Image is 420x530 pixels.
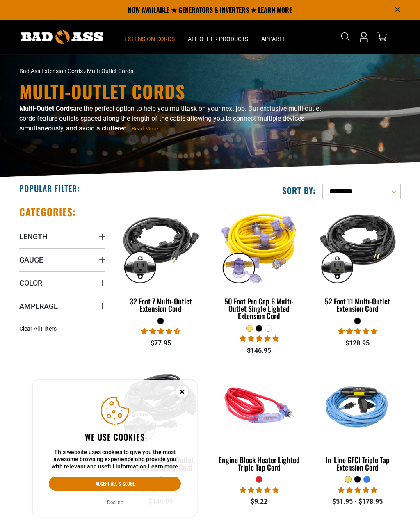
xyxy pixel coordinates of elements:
div: In-Line GFCI Triple Tap Extension Cord [315,456,401,471]
div: $77.95 [118,338,204,348]
a: red Engine Block Heater Lighted Triple Tap Cord [216,364,302,476]
summary: Amperage [19,295,105,318]
span: Amperage [19,302,58,311]
span: Length [19,232,48,241]
summary: Extension Cords [118,20,181,54]
a: black 52 Foot 11 Multi-Outlet Extension Cord [315,206,401,317]
div: $146.95 [216,346,302,356]
span: Clear All Filters [19,325,57,332]
img: red [215,365,304,445]
img: black [116,365,205,445]
div: $51.95 - $178.95 [315,497,401,507]
span: 5.00 stars [338,486,377,494]
img: black [313,207,402,286]
span: Multi-Outlet Cords [87,68,133,74]
span: 5.00 stars [240,486,279,494]
span: 4.74 stars [141,327,180,335]
img: black [116,207,205,286]
a: black 30 Foot 11 Multi-Outlet Duplex Extension Cord [118,364,204,476]
button: Decline [105,498,126,507]
span: Apparel [261,35,286,43]
b: Multi-Outlet Cords [19,105,73,112]
div: Engine Block Heater Lighted Triple Tap Cord [216,456,302,471]
a: black 32 Foot 7 Multi-Outlet Extension Cord [118,206,204,317]
span: Read More [132,126,158,132]
summary: Length [19,225,105,248]
h1: Multi-Outlet Cords [19,82,335,101]
summary: Gauge [19,248,105,271]
div: 32 Foot 7 Multi-Outlet Extension Cord [118,297,204,312]
summary: Apparel [255,20,292,54]
a: yellow 50 Foot Pro Cap 6 Multi-Outlet Single Lighted Extension Cord [216,206,302,324]
summary: Search [339,30,352,43]
a: Clear All Filters [19,324,60,333]
span: are the perfect option to help you multitask on your next job. Our exclusive multi-outlet cords f... [19,105,321,132]
img: Light Blue [313,365,402,445]
span: All Other Products [188,35,248,43]
h2: Categories: [19,206,76,218]
h2: Popular Filter: [19,183,80,194]
span: 4.80 stars [240,335,279,343]
summary: All Other Products [181,20,255,54]
label: Sort by: [282,185,316,196]
img: Bad Ass Extension Cords [21,30,103,44]
div: $128.95 [315,338,401,348]
a: Learn more [148,463,178,470]
span: 4.95 stars [338,327,377,335]
summary: Color [19,271,105,294]
span: › [84,68,86,74]
img: yellow [215,207,304,286]
button: Accept all & close [49,477,181,491]
nav: breadcrumbs [19,67,269,75]
span: Gauge [19,255,43,265]
span: Extension Cords [124,35,175,43]
div: $9.22 [216,497,302,507]
aside: Cookie Consent [33,380,197,517]
span: Color [19,278,42,288]
div: 50 Foot Pro Cap 6 Multi-Outlet Single Lighted Extension Cord [216,297,302,320]
div: 52 Foot 11 Multi-Outlet Extension Cord [315,297,401,312]
a: Light Blue In-Line GFCI Triple Tap Extension Cord [315,364,401,476]
p: This website uses cookies to give you the most awesome browsing experience and provide you with r... [49,449,181,471]
h2: We use cookies [49,432,181,442]
a: Bad Ass Extension Cords [19,68,83,74]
